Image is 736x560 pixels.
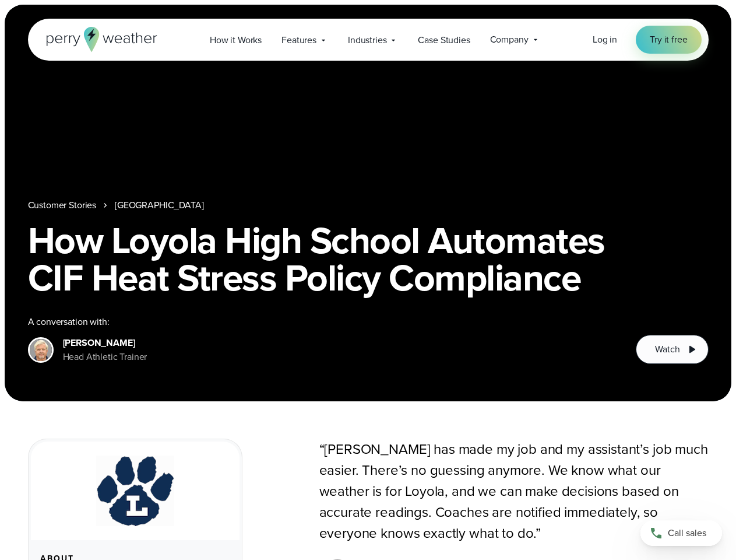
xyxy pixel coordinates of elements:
a: How it Works [200,28,272,52]
a: Customer Stories [28,198,97,212]
span: Call sales [668,526,706,540]
div: A conversation with: [28,315,618,329]
a: [GEOGRAPHIC_DATA] [115,198,203,212]
p: “[PERSON_NAME] has made my job and my assistant’s job much easier. There’s no guessing anymore. W... [319,439,709,544]
span: How it Works [210,33,262,47]
span: Company [490,33,529,47]
a: Log in [593,33,617,47]
h1: How Loyola High School Automates CIF Heat Stress Policy Compliance [28,222,709,296]
span: Industries [348,33,386,47]
span: Try it free [650,33,687,47]
span: Features [281,33,316,47]
a: Call sales [640,520,722,546]
span: Watch [655,342,679,356]
span: Case Studies [418,33,470,47]
button: Watch [636,335,708,364]
div: [PERSON_NAME] [63,336,147,350]
a: Try it free [636,26,701,54]
span: Log in [593,33,617,46]
nav: Breadcrumb [28,198,709,212]
a: Case Studies [408,28,480,52]
div: Head Athletic Trainer [63,350,147,364]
